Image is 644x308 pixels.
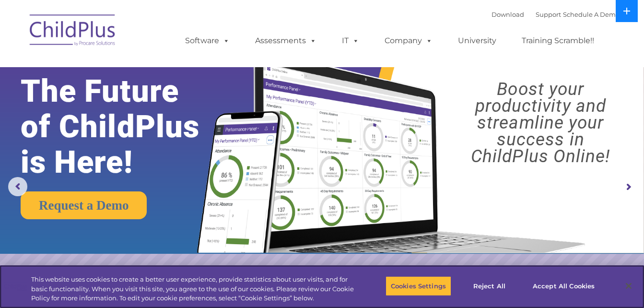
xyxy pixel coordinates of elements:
[332,31,369,50] a: IT
[133,103,174,110] span: Phone number
[246,31,326,50] a: Assessments
[459,276,519,296] button: Reject All
[563,11,620,18] a: Schedule A Demo
[25,8,121,56] img: ChildPlus by Procare Solutions
[21,73,226,180] rs-layer: The Future of ChildPlus is Here!
[375,31,442,50] a: Company
[527,276,600,296] button: Accept All Cookies
[536,11,561,18] a: Support
[512,31,604,50] a: Training Scramble!!
[445,81,636,165] rs-layer: Boost your productivity and streamline your success in ChildPlus Online!
[448,31,506,50] a: University
[21,191,147,219] a: Request a Demo
[176,31,239,50] a: Software
[492,11,620,18] font: |
[386,276,451,296] button: Cookies Settings
[31,275,354,303] div: This website uses cookies to create a better user experience, provide statistics about user visit...
[133,63,163,71] span: Last name
[618,275,639,296] button: Close
[492,11,524,18] a: Download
